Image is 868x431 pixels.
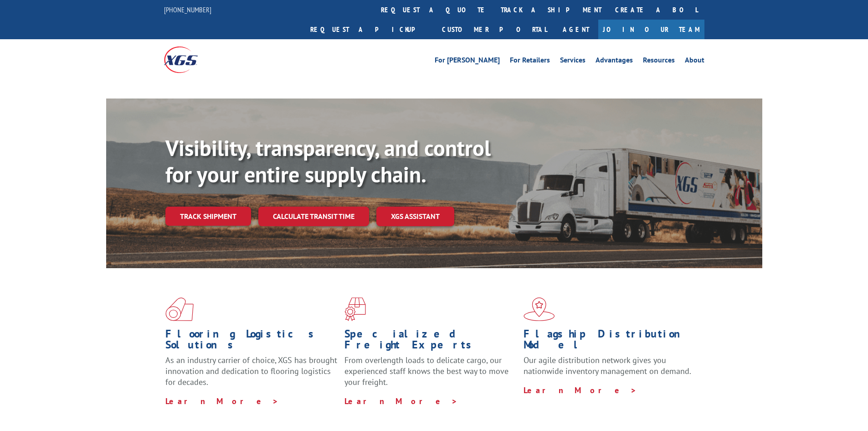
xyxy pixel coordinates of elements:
a: Learn More > [344,396,458,406]
a: For Retailers [510,57,550,67]
a: Advantages [596,57,633,67]
a: Track shipment [165,207,251,226]
a: Services [560,57,586,67]
span: Our agile distribution network gives you nationwide inventory management on demand. [524,355,691,376]
img: xgs-icon-flagship-distribution-model-red [524,297,555,321]
a: Request a pickup [303,20,435,39]
a: Learn More > [165,396,279,406]
h1: Specialized Freight Experts [344,328,517,355]
img: xgs-icon-total-supply-chain-intelligence-red [165,297,194,321]
span: As an industry carrier of choice, XGS has brought innovation and dedication to flooring logistics... [165,355,337,387]
img: xgs-icon-focused-on-flooring-red [344,297,366,321]
a: Agent [554,20,598,39]
p: From overlength loads to delicate cargo, our experienced staff knows the best way to move your fr... [344,355,517,395]
a: Resources [643,57,675,67]
a: About [685,57,704,67]
a: Calculate transit time [258,207,369,226]
a: [PHONE_NUMBER] [164,5,211,14]
a: XGS ASSISTANT [376,207,454,226]
b: Visibility, transparency, and control for your entire supply chain. [165,134,491,188]
a: Learn More > [524,385,637,395]
a: Customer Portal [435,20,554,39]
a: For [PERSON_NAME] [435,57,500,67]
a: Join Our Team [598,20,704,39]
h1: Flagship Distribution Model [524,328,696,355]
h1: Flooring Logistics Solutions [165,328,338,355]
